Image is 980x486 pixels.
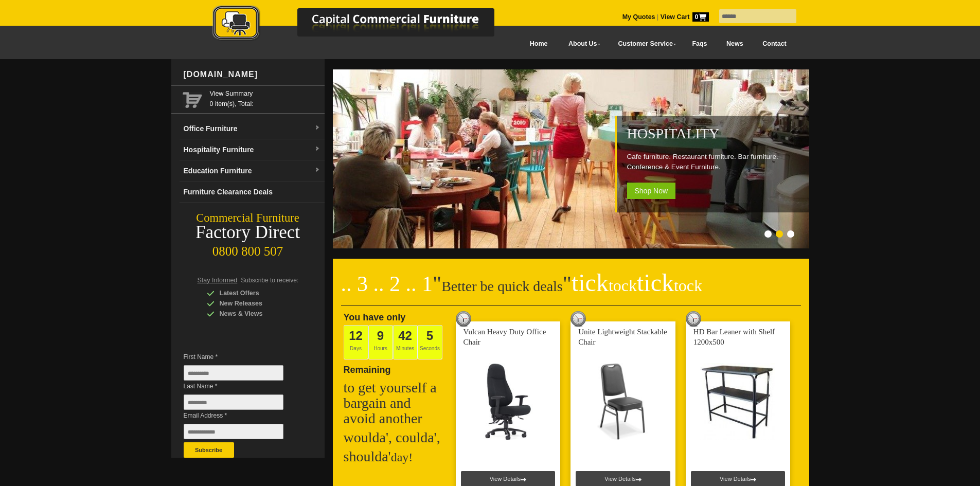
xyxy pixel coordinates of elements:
[776,230,783,238] li: Page dot 2
[658,13,708,21] a: View Cart0
[184,381,299,391] span: Last Name *
[184,5,544,46] a: Capital Commercial Furniture Logo
[674,276,702,295] span: tock
[184,394,283,410] input: Last Name *
[241,277,298,284] span: Subscribe to receive:
[764,230,772,238] li: Page dot 1
[344,312,406,322] span: You have only
[180,182,325,203] a: Furniture Clearance Deals
[418,325,442,359] span: Seconds
[210,88,320,107] span: 0 item(s), Total:
[180,118,325,139] a: Office Furnituredropdown
[787,230,794,238] li: Page dot 3
[368,325,393,359] span: Hours
[184,424,283,439] input: Email Address *
[171,225,325,240] div: Factory Direct
[661,13,709,21] strong: View Cart
[180,139,325,160] a: Hospitality Furnituredropdown
[344,449,447,465] h2: shoulda'
[333,243,811,250] a: Hospitality Cafe furniture. Restaurant furniture. Bar furniture. Conference & Event Furniture. Sh...
[314,125,320,131] img: dropdown
[557,32,607,56] a: About Us
[377,329,384,343] span: 9
[184,352,299,362] span: First Name *
[344,430,447,445] h2: woulda', coulda',
[341,272,433,296] span: .. 3 .. 2 .. 1
[393,325,418,359] span: Minutes
[180,59,325,90] div: [DOMAIN_NAME]
[184,442,234,458] button: Subscribe
[344,380,447,426] h2: to get yourself a bargain and avoid another
[627,152,804,172] p: Cafe furniture. Restaurant furniture. Bar furniture. Conference & Event Furniture.
[683,32,717,56] a: Faqs
[571,311,586,327] img: tick tock deal clock
[314,167,320,173] img: dropdown
[456,311,471,327] img: tick tock deal clock
[753,32,796,56] a: Contact
[180,160,325,182] a: Education Furnituredropdown
[184,5,544,43] img: Capital Commercial Furniture Logo
[184,365,283,381] input: First Name *
[572,269,702,296] span: tick tick
[717,32,753,56] a: News
[391,451,413,464] span: day!
[627,183,676,199] span: Shop Now
[198,277,238,284] span: Stay Informed
[333,69,811,248] img: Hospitality
[207,298,305,309] div: New Releases
[607,32,682,56] a: Customer Service
[563,272,702,296] span: "
[207,288,305,298] div: Latest Offers
[426,329,433,343] span: 5
[627,126,804,141] h2: Hospitality
[622,13,655,21] a: My Quotes
[210,88,320,99] a: View Summary
[207,309,305,319] div: News & Views
[398,329,412,343] span: 42
[314,146,320,152] img: dropdown
[609,276,637,295] span: tock
[349,329,363,343] span: 12
[433,272,441,296] span: "
[344,325,368,359] span: Days
[171,239,325,259] div: 0800 800 507
[184,410,299,421] span: Email Address *
[171,211,325,225] div: Commercial Furniture
[692,12,709,22] span: 0
[341,275,801,306] h2: Better be quick deals
[686,311,701,327] img: tick tock deal clock
[344,361,391,375] span: Remaining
